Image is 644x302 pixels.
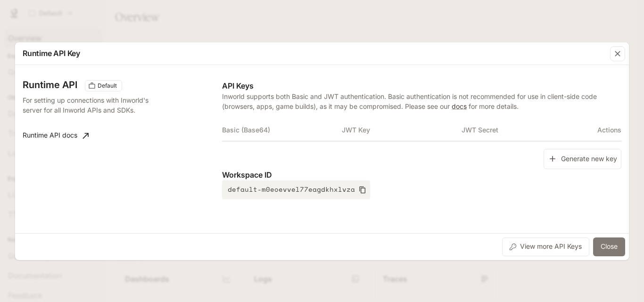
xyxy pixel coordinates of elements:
p: Inworld supports both Basic and JWT authentication. Basic authentication is not recommended for u... [222,91,621,111]
th: JWT Secret [462,119,581,141]
a: docs [452,102,467,110]
a: Runtime API docs [19,126,92,145]
p: For setting up connections with Inworld's server for all Inworld APIs and SDKs. [23,95,166,115]
button: Close [593,237,625,256]
th: JWT Key [342,119,462,141]
th: Actions [581,119,621,141]
p: Runtime API Key [23,48,80,59]
p: Workspace ID [222,169,621,180]
div: These keys will apply to your current workspace only [85,80,122,91]
button: default-m0eoevvel77eagdkhxlvza [222,180,370,199]
th: Basic (Base64) [222,119,342,141]
button: View more API Keys [502,237,589,256]
button: Generate new key [544,149,621,169]
h3: Runtime API [23,80,77,90]
span: Default [94,82,121,90]
p: API Keys [222,80,621,91]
